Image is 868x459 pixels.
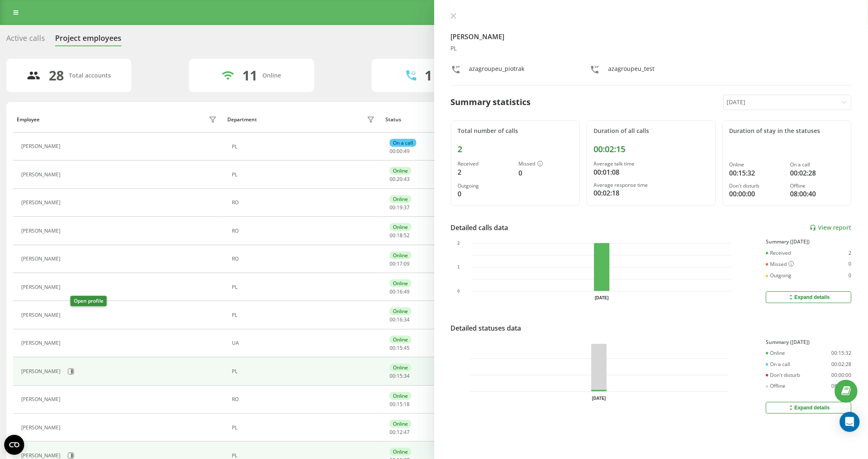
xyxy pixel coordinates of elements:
[390,392,411,400] div: Online
[404,204,410,211] span: 37
[390,195,411,203] div: Online
[404,344,410,351] span: 45
[390,288,395,295] span: 00
[451,323,521,333] div: Detailed statuses data
[49,68,64,83] div: 28
[232,228,377,234] div: RO
[397,232,403,239] span: 18
[232,453,377,459] div: PL
[21,369,63,374] div: [PERSON_NAME]
[390,344,395,351] span: 00
[262,72,281,79] div: Online
[848,261,851,268] div: 0
[232,284,377,290] div: PL
[390,167,411,175] div: Online
[397,344,403,351] span: 15
[848,273,851,278] div: 0
[21,284,63,290] div: [PERSON_NAME]
[457,289,460,293] text: 0
[787,294,830,301] div: Expand details
[21,143,63,149] div: [PERSON_NAME]
[766,339,851,345] div: Summary ([DATE])
[831,383,851,389] div: 08:00:40
[232,369,377,374] div: PL
[404,288,410,295] span: 49
[21,396,63,402] div: [PERSON_NAME]
[390,148,395,155] span: 00
[390,420,411,428] div: Online
[766,261,794,268] div: Missed
[390,448,411,456] div: Online
[831,350,851,356] div: 00:15:32
[766,350,785,356] div: Online
[21,425,63,431] div: [PERSON_NAME]
[518,168,573,178] div: 0
[390,373,410,379] div: : :
[810,224,851,231] a: View report
[458,183,512,189] div: Outgoing
[21,340,63,346] div: [PERSON_NAME]
[390,345,410,351] div: : :
[69,72,111,79] div: Total accounts
[390,364,411,371] div: Online
[766,250,791,256] div: Received
[397,372,403,379] span: 15
[457,241,460,246] text: 2
[766,291,851,303] button: Expand details
[831,372,851,378] div: 00:00:00
[766,273,791,278] div: Outgoing
[390,260,395,267] span: 00
[390,148,410,154] div: : :
[518,161,573,168] div: Missed
[404,316,410,323] span: 34
[730,128,845,135] div: Duration of stay in the statuses
[21,228,63,234] div: [PERSON_NAME]
[831,361,851,367] div: 00:02:28
[730,168,784,178] div: 00:15:32
[458,161,512,167] div: Received
[451,223,508,233] div: Detailed calls data
[21,200,63,206] div: [PERSON_NAME]
[397,176,403,183] span: 20
[397,148,403,155] span: 00
[397,316,403,323] span: 16
[390,279,411,287] div: Online
[404,372,410,379] span: 34
[594,128,709,135] div: Duration of all calls
[766,239,851,245] div: Summary ([DATE])
[425,68,432,83] div: 1
[390,251,411,259] div: Online
[390,289,410,295] div: : :
[232,396,377,402] div: RO
[458,167,512,177] div: 2
[390,336,411,344] div: Online
[458,128,573,135] div: Total number of calls
[404,429,410,436] span: 47
[766,361,790,367] div: On a call
[469,65,525,77] div: azagroupeu_piotrak
[404,148,410,155] span: 49
[390,316,395,323] span: 00
[390,401,395,408] span: 00
[4,435,24,455] button: Open CMP widget
[766,383,785,389] div: Offline
[390,204,395,211] span: 00
[390,307,411,315] div: Online
[595,296,609,300] text: [DATE]
[390,429,395,436] span: 00
[594,144,709,154] div: 00:02:15
[790,168,844,178] div: 00:02:28
[390,232,395,239] span: 00
[730,162,784,168] div: Online
[390,139,416,147] div: On a call
[242,68,257,83] div: 11
[21,453,63,459] div: [PERSON_NAME]
[766,402,851,414] button: Expand details
[232,144,377,150] div: PL
[390,401,410,407] div: : :
[397,204,403,211] span: 19
[227,117,257,123] div: Department
[232,312,377,318] div: PL
[451,32,852,42] h4: [PERSON_NAME]
[390,176,410,182] div: : :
